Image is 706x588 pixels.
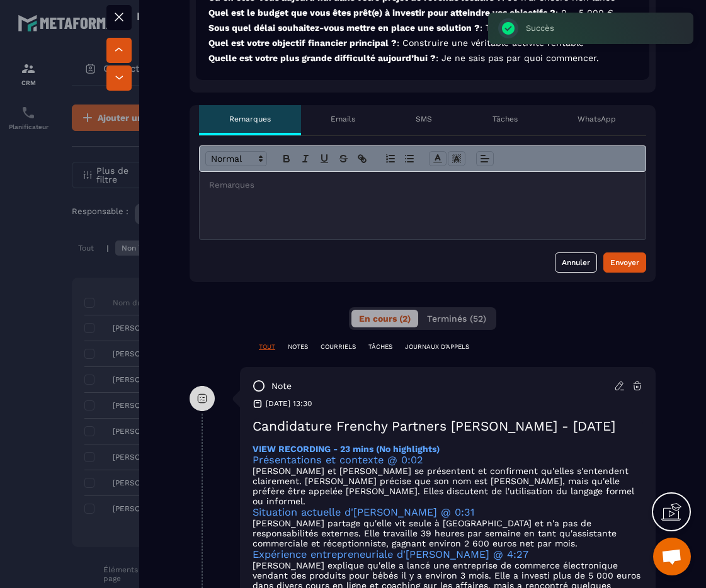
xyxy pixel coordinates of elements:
a: VIEW RECORDING - 23 mins (No highlights) [253,444,440,454]
a: Situation actuelle d'[PERSON_NAME] @ 0:31 [253,506,474,518]
p: TOUT [259,342,275,351]
button: Annuler [555,252,597,273]
p: TÂCHES [368,342,392,351]
p: Quel est le budget que vous êtes prêt(e) à investir pour atteindre vos objectifs ? [208,7,637,19]
p: [PERSON_NAME] partage qu'elle vit seule à [GEOGRAPHIC_DATA] et n'a pas de responsabilités externe... [253,518,643,548]
span: : Construire une véritable activité rentable [397,38,584,48]
div: Envoyer [610,256,639,269]
button: En cours (2) [351,310,418,327]
p: COURRIELS [321,342,356,351]
p: Tâches [492,114,518,124]
p: Sous quel délai souhaitez-vous mettre en place une solution ? [208,22,637,34]
div: Ouvrir le chat [653,538,691,575]
p: Emails [331,114,355,124]
span: En cours (2) [359,314,411,324]
p: [PERSON_NAME] et [PERSON_NAME] se présentent et confirment qu'elles s'entendent clairement. [PERS... [253,466,643,506]
span: : Je ne sais pas par quoi commencer. [436,53,599,63]
p: Quelle est votre plus grande difficulté aujourd’hui ? [208,52,637,64]
p: SMS [416,114,432,124]
button: Terminés (52) [419,310,494,327]
span: : 0 – 5 000 € [555,8,613,18]
h1: Candidature Frenchy Partners [PERSON_NAME] - [DATE] [253,418,643,434]
p: Quel est votre objectif financier principal ? [208,37,637,49]
p: WhatsApp [578,114,616,124]
p: [DATE] 13:30 [266,399,312,409]
a: Expérience entrepreneuriale d'[PERSON_NAME] @ 4:27 [253,548,528,560]
span: Terminés (52) [427,314,486,324]
p: Remarques [229,114,271,124]
span: : Tout de suite [480,23,542,33]
button: Envoyer [603,252,646,273]
p: JOURNAUX D'APPELS [405,342,469,351]
p: note [271,380,292,392]
a: Présentations et contexte @ 0:02 [253,454,423,466]
p: NOTES [288,342,308,351]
